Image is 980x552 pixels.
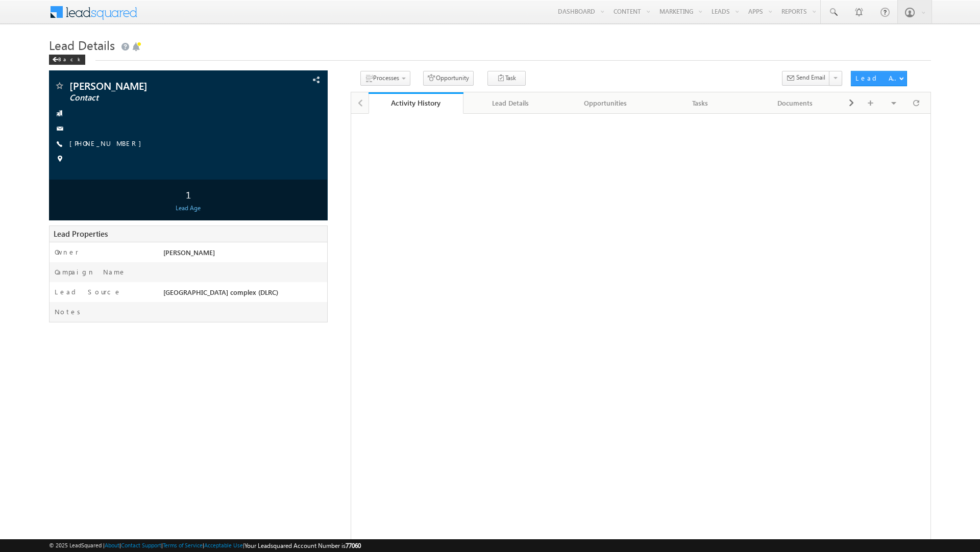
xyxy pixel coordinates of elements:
[69,81,244,91] span: [PERSON_NAME]
[55,307,84,316] label: Notes
[49,37,115,53] span: Lead Details
[661,97,739,109] div: Tasks
[423,71,474,86] button: Opportunity
[49,54,90,63] a: Back
[855,73,899,83] div: Lead Actions
[161,287,328,302] div: [GEOGRAPHIC_DATA] complex (DLRC)
[49,541,361,550] span: © 2025 LeadSquared | | | | |
[782,71,830,86] button: Send Email
[121,542,161,548] a: Contact Support
[55,287,121,296] label: Lead Source
[105,542,119,548] a: About
[346,542,361,549] span: 77060
[54,229,108,239] span: Lead Properties
[69,93,244,103] span: Contact
[52,185,325,204] div: 1
[49,55,85,65] div: Back
[463,92,558,114] a: Lead Details
[472,97,549,109] div: Lead Details
[52,204,325,213] div: Lead Age
[360,71,410,86] button: Processes
[567,97,644,109] div: Opportunities
[796,73,825,82] span: Send Email
[851,71,907,86] button: Lead Actions
[756,97,834,109] div: Documents
[748,92,843,114] a: Documents
[558,92,653,114] a: Opportunities
[55,267,126,277] label: Campaign Name
[163,248,215,257] span: [PERSON_NAME]
[373,74,399,82] span: Processes
[487,71,526,86] button: Task
[69,139,146,149] span: [PHONE_NUMBER]
[653,92,748,114] a: Tasks
[163,542,203,548] a: Terms of Service
[55,247,79,257] label: Owner
[369,92,463,114] a: Activity History
[204,542,243,548] a: Acceptable Use
[244,542,361,549] span: Your Leadsquared Account Number is
[376,98,456,108] div: Activity History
